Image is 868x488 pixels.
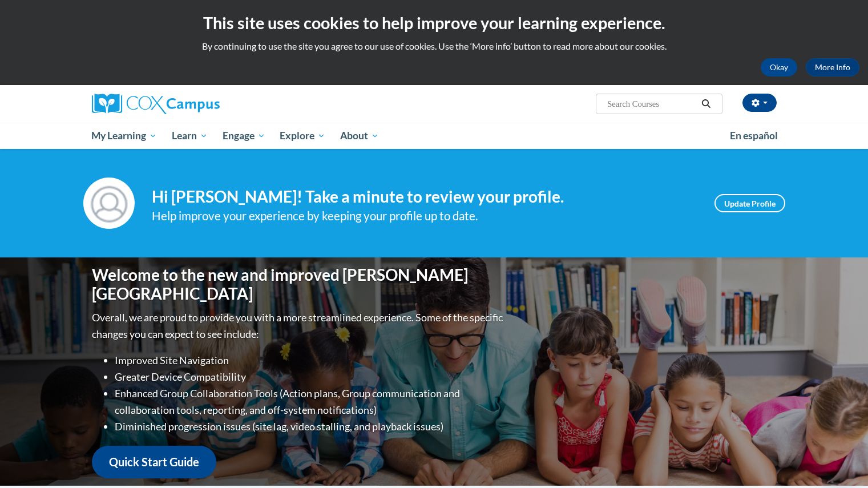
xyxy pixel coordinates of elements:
[115,369,506,385] li: Greater Device Compatibility
[172,129,208,143] span: Learn
[9,40,859,53] p: By continuing to use the site you agree to our use of cookies. Use the ‘More info’ button to read...
[714,194,785,212] a: Update Profile
[75,123,794,149] div: Main menu
[722,124,785,148] a: En español
[115,418,506,435] li: Diminished progression issues (site lag, video stalling, and playback issues)
[215,123,273,149] a: Engage
[83,178,135,229] img: Profile Image
[730,130,778,142] span: En español
[84,123,165,149] a: My Learning
[92,309,506,342] p: Overall, we are proud to provide you with a more streamlined experience. Some of the specific cha...
[340,129,379,143] span: About
[92,94,220,114] img: Cox Campus
[9,11,859,34] h2: This site uses cookies to help improve your learning experience.
[761,58,797,76] button: Okay
[152,207,697,225] div: Help improve your experience by keeping your profile up to date.
[92,94,309,114] a: Cox Campus
[272,123,333,149] a: Explore
[742,94,777,112] button: Account Settings
[822,442,859,479] iframe: Button to launch messaging window
[606,97,697,111] input: Search Courses
[697,97,714,111] button: Search
[92,265,506,304] h1: Welcome to the new and improved [PERSON_NAME][GEOGRAPHIC_DATA]
[164,123,215,149] a: Learn
[92,446,216,478] a: Quick Start Guide
[280,129,325,143] span: Explore
[806,58,859,76] a: More Info
[91,129,157,143] span: My Learning
[333,123,386,149] a: About
[223,129,265,143] span: Engage
[152,187,697,207] h4: Hi [PERSON_NAME]! Take a minute to review your profile.
[115,385,506,418] li: Enhanced Group Collaboration Tools (Action plans, Group communication and collaboration tools, re...
[115,352,506,369] li: Improved Site Navigation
